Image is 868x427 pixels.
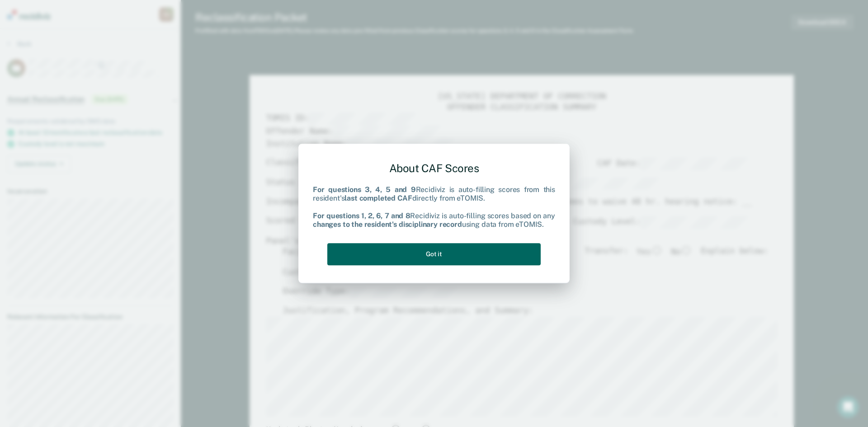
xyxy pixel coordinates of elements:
[344,194,412,203] b: last completed CAF
[313,155,555,182] div: About CAF Scores
[313,220,462,229] b: changes to the resident's disciplinary record
[313,186,555,229] div: Recidiviz is auto-filling scores from this resident's directly from eTOMIS. Recidiviz is auto-fil...
[313,211,410,220] b: For questions 1, 2, 6, 7 and 8
[327,243,541,265] button: Got it
[313,186,416,194] b: For questions 3, 4, 5 and 9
